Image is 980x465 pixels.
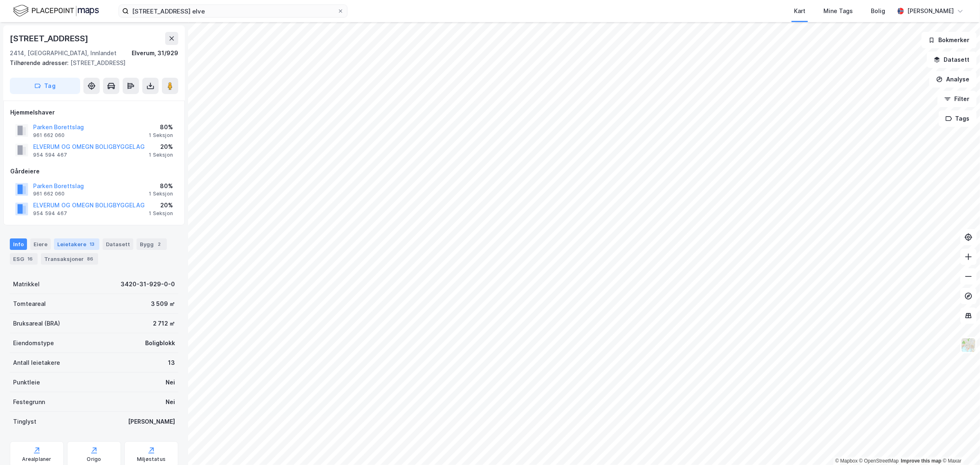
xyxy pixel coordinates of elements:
[26,255,34,263] div: 16
[13,397,45,407] div: Festegrunn
[10,78,80,94] button: Tag
[939,426,980,465] iframe: Chat Widget
[13,338,54,348] div: Eiendomstype
[128,417,175,427] div: [PERSON_NAME]
[121,279,175,289] div: 3420-31-929-0-0
[10,58,172,68] div: [STREET_ADDRESS]
[168,358,175,368] div: 13
[13,358,60,368] div: Antall leietakere
[87,456,101,463] div: Origo
[10,32,90,45] div: [STREET_ADDRESS]
[41,253,98,265] div: Transaksjoner
[149,132,173,139] div: 1 Seksjon
[155,240,164,248] div: 2
[939,110,977,127] button: Tags
[901,458,942,464] a: Improve this map
[907,6,954,16] div: [PERSON_NAME]
[13,417,36,427] div: Tinglyst
[149,152,173,158] div: 1 Seksjon
[961,337,976,353] img: Z
[33,210,67,217] div: 954 594 467
[149,200,173,210] div: 20%
[54,238,99,250] div: Leietakere
[13,377,40,387] div: Punktleie
[33,132,65,139] div: 961 662 060
[129,5,337,17] input: Søk på adresse, matrikkel, gårdeiere, leietakere eller personer
[153,319,175,328] div: 2 712 ㎡
[13,299,46,309] div: Tomteareal
[166,397,175,407] div: Nei
[145,338,175,348] div: Boligblokk
[151,299,175,309] div: 3 509 ㎡
[929,71,977,88] button: Analyse
[859,458,899,464] a: OpenStreetMap
[13,4,99,18] img: logo.f888ab2527a4732fd821a326f86c7f29.svg
[149,122,173,132] div: 80%
[10,108,178,117] div: Hjemmelshaver
[33,191,65,197] div: 961 662 060
[149,142,173,152] div: 20%
[922,32,977,48] button: Bokmerker
[132,48,178,58] div: Elverum, 31/929
[149,181,173,191] div: 80%
[10,238,27,250] div: Info
[85,255,95,263] div: 86
[33,152,67,158] div: 954 594 467
[927,52,977,68] button: Datasett
[88,240,96,248] div: 13
[149,191,173,197] div: 1 Seksjon
[137,456,166,463] div: Miljøstatus
[937,91,977,107] button: Filter
[10,59,70,66] span: Tilhørende adresser:
[794,6,805,16] div: Kart
[30,238,51,250] div: Eiere
[103,238,133,250] div: Datasett
[10,48,117,58] div: 2414, [GEOGRAPHIC_DATA], Innlandet
[149,210,173,217] div: 1 Seksjon
[13,279,40,289] div: Matrikkel
[835,458,858,464] a: Mapbox
[871,6,885,16] div: Bolig
[137,238,167,250] div: Bygg
[13,319,60,328] div: Bruksareal (BRA)
[823,6,853,16] div: Mine Tags
[166,377,175,387] div: Nei
[10,253,38,265] div: ESG
[22,456,51,463] div: Arealplaner
[10,166,178,176] div: Gårdeiere
[939,426,980,465] div: Kontrollprogram for chat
